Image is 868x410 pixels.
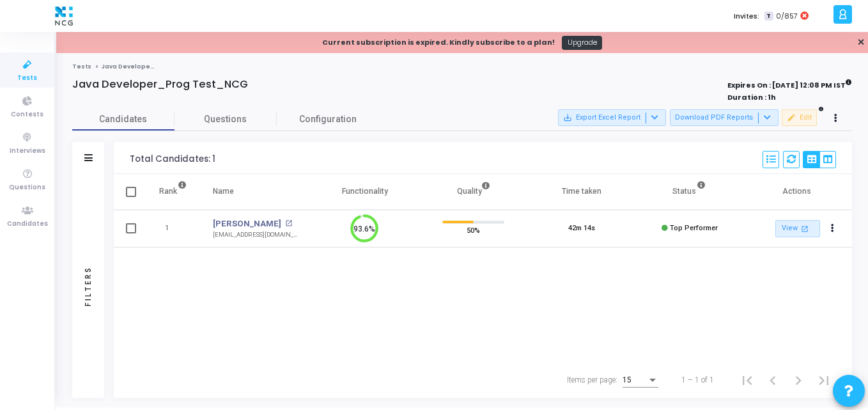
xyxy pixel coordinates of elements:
[787,113,796,122] mat-icon: edit
[568,223,595,234] div: 42m 14s
[102,63,207,70] span: Java Developer_Prog Test_NCG
[811,367,837,393] button: Last page
[567,374,617,386] div: Items per page:
[563,113,572,122] mat-icon: save_alt
[635,174,743,210] th: Status
[734,11,759,22] label: Invites:
[322,37,555,48] div: Current subscription is expired. Kindly subscribe to a plan!
[130,154,215,164] div: Total Candidates: 1
[146,174,200,210] th: Rank
[311,174,419,210] th: Functionality
[786,367,811,393] button: Next page
[146,210,200,248] td: 1
[17,73,37,84] span: Tests
[744,174,852,210] th: Actions
[174,113,277,126] span: Questions
[72,63,852,71] nav: breadcrumb
[213,184,234,198] div: Name
[72,113,174,126] span: Candidates
[670,224,718,232] span: Top Performer
[681,374,714,386] div: 1 – 1 of 1
[9,182,45,193] span: Questions
[562,184,601,198] div: Time taken
[558,109,666,126] button: Export Excel Report
[72,78,248,91] h4: Java Developer_Prog Test_NCG
[857,36,865,49] a: ✕
[764,12,773,21] span: T
[213,217,281,230] a: [PERSON_NAME]
[11,109,43,120] span: Contests
[670,109,779,126] button: Download PDF Reports
[72,63,91,70] a: Tests
[82,216,94,356] div: Filters
[285,220,292,227] mat-icon: open_in_new
[623,375,632,384] span: 15
[760,367,786,393] button: Previous page
[776,11,798,22] span: 0/857
[727,92,776,102] strong: Duration : 1h
[52,3,76,29] img: logo
[562,36,602,50] a: Upgrade
[734,367,760,393] button: First page
[467,224,480,237] span: 50%
[782,109,817,126] button: Edit
[775,220,820,237] a: View
[803,151,836,168] div: View Options
[727,77,852,91] strong: Expires On : [DATE] 12:08 PM IST
[623,376,658,385] mat-select: Items per page:
[299,113,357,126] span: Configuration
[824,220,842,238] button: Actions
[7,219,48,230] span: Candidates
[419,174,527,210] th: Quality
[800,223,810,234] mat-icon: open_in_new
[10,146,45,157] span: Interviews
[213,230,298,240] div: [EMAIL_ADDRESS][DOMAIN_NAME]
